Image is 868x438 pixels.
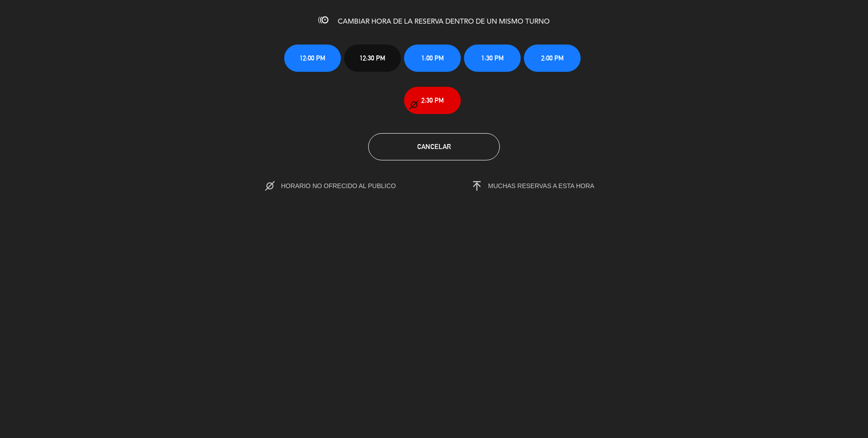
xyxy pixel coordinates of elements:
[541,53,564,63] span: 2:00 PM
[404,45,461,72] button: 1:00 PM
[421,53,444,63] span: 1:00 PM
[338,18,550,25] span: CAMBIAR HORA DE LA RESERVA DENTRO DE UN MISMO TURNO
[360,53,385,63] span: 12:30 PM
[421,95,444,105] span: 2:30 PM
[404,87,461,114] button: 2:30 PM
[524,45,581,72] button: 2:00 PM
[344,45,401,72] button: 12:30 PM
[281,182,415,189] span: HORARIO NO OFRECIDO AL PUBLICO
[481,53,504,63] span: 1:30 PM
[488,182,594,189] span: MUCHAS RESERVAS A ESTA HORA
[464,45,521,72] button: 1:30 PM
[368,133,500,160] button: Cancelar
[300,53,325,63] span: 12:00 PM
[417,143,451,150] span: Cancelar
[284,45,341,72] button: 12:00 PM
